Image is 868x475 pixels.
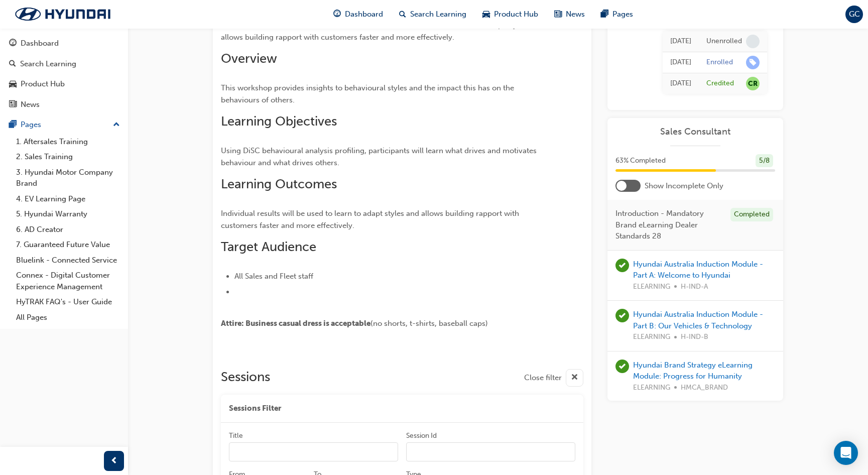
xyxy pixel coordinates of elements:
[4,95,124,114] a: News
[12,206,124,222] a: 5. Hyundai Warranty
[12,310,124,325] a: All Pages
[633,361,753,381] a: Hyundai Brand Strategy eLearning Module: Progress for Humanity
[633,382,670,394] span: ELEARNING
[4,32,124,115] button: DashboardSearch LearningProduct HubNews
[221,209,521,230] span: Individual results will be used to learn to adapt styles and allows building rapport with custome...
[849,9,860,20] span: GC
[681,331,708,343] span: H-IND-B
[221,113,337,129] span: Learning Objectives
[21,78,65,90] div: Product Hub
[706,58,733,67] div: Enrolled
[229,442,398,461] input: Title
[5,4,120,25] img: Trak
[845,6,863,23] button: GC
[645,180,723,192] span: Show Incomplete Only
[633,281,670,293] span: ELEARNING
[494,9,538,20] span: Product Hub
[524,369,583,387] button: Close filter
[113,118,120,132] span: up-icon
[221,83,516,104] span: This workshop provides insights to behavioural styles and the impact this has on the behaviours o...
[221,146,539,167] span: Using DiSC behavioural analysis profiling, participants will learn what drives and motivates beha...
[554,8,562,21] span: news-icon
[12,149,124,165] a: 2. Sales Training
[221,319,370,328] span: Attire: Business casual dress is acceptable
[12,253,124,268] a: Bluelink - Connected Service
[482,8,490,21] span: car-icon
[615,208,722,242] span: Introduction - Mandatory Brand eLearning Dealer Standards 28
[670,57,691,68] div: Thu Sep 11 2025 10:56:18 GMT+1000 (Australian Eastern Standard Time)
[21,119,41,131] div: Pages
[706,37,742,46] div: Unenrolled
[9,100,17,109] span: news-icon
[571,372,578,384] span: cross-icon
[12,134,124,150] a: 1. Aftersales Training
[474,4,546,25] a: car-iconProduct Hub
[221,239,316,255] span: Target Audience
[12,237,124,253] a: 7. Guaranteed Future Value
[12,268,124,294] a: Connex - Digital Customer Experience Management
[756,154,773,168] div: 5 / 8
[221,369,270,387] h2: Sessions
[406,431,437,441] div: Session Id
[12,165,124,191] a: 3. Hyundai Motor Company Brand
[633,310,763,330] a: Hyundai Australia Induction Module - Part B: Our Vehicles & Technology
[370,319,488,328] span: (no shorts, t-shirts, baseball caps)
[229,403,281,414] span: Sessions Filter
[110,455,118,467] span: prev-icon
[615,360,629,373] span: learningRecordVerb_PASS-icon
[834,441,858,465] div: Open Intercom Messenger
[601,8,608,21] span: pages-icon
[20,58,76,70] div: Search Learning
[325,4,391,25] a: guage-iconDashboard
[4,115,124,134] button: Pages
[410,9,466,20] span: Search Learning
[746,35,760,48] span: learningRecordVerb_NONE-icon
[406,442,575,461] input: Session Id
[4,55,124,73] a: Search Learning
[670,36,691,47] div: Thu Sep 11 2025 11:30:10 GMT+1000 (Australian Eastern Standard Time)
[221,51,277,66] span: Overview
[229,431,243,441] div: Title
[633,260,763,280] a: Hyundai Australia Induction Module - Part A: Welcome to Hyundai
[4,34,124,53] a: Dashboard
[615,309,629,322] span: learningRecordVerb_COMPLETE-icon
[9,60,16,69] span: search-icon
[345,9,383,20] span: Dashboard
[681,281,708,293] span: H-IND-A
[593,4,641,25] a: pages-iconPages
[524,372,562,384] span: Close filter
[566,9,585,20] span: News
[9,80,17,89] span: car-icon
[12,191,124,207] a: 4. EV Learning Page
[12,294,124,310] a: HyTRAK FAQ's - User Guide
[221,176,337,192] span: Learning Outcomes
[21,99,40,110] div: News
[615,259,629,272] span: learningRecordVerb_COMPLETE-icon
[706,79,734,88] div: Credited
[399,8,406,21] span: search-icon
[746,56,760,69] span: learningRecordVerb_ENROLL-icon
[333,8,341,21] span: guage-icon
[9,121,17,130] span: pages-icon
[746,77,760,90] span: null-icon
[9,39,17,48] span: guage-icon
[615,126,775,138] a: Sales Consultant
[730,208,773,221] div: Completed
[21,38,59,49] div: Dashboard
[546,4,593,25] a: news-iconNews
[391,4,474,25] a: search-iconSearch Learning
[633,331,670,343] span: ELEARNING
[234,272,313,281] span: All Sales and Fleet staff
[670,78,691,89] div: Thu Sep 11 2025 10:00:00 GMT+1000 (Australian Eastern Standard Time)
[612,9,633,20] span: Pages
[12,222,124,237] a: 6. AD Creator
[681,382,728,394] span: HMCA_BRAND
[4,75,124,93] a: Product Hub
[615,155,666,167] span: 63 % Completed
